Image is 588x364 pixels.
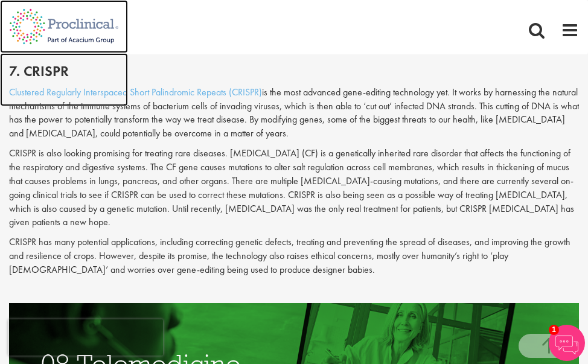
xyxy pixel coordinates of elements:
iframe: reCAPTCHA [8,319,163,356]
p: is the most advanced gene-editing technology yet. It works by harnessing the natural mechanisms o... [9,86,579,141]
a: Clustered Regularly Interspaced Short Palindromic Repeats (CRISPR) [9,86,262,98]
p: CRISPR is also looking promising for treating rare diseases. [MEDICAL_DATA] (CF) is a genetically... [9,147,579,229]
span: 1 [549,325,559,335]
img: Chatbot [549,325,585,361]
h2: 7. CRISPR [9,63,579,79]
p: CRISPR has many potential applications, including correcting genetic defects, treating and preven... [9,235,579,277]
